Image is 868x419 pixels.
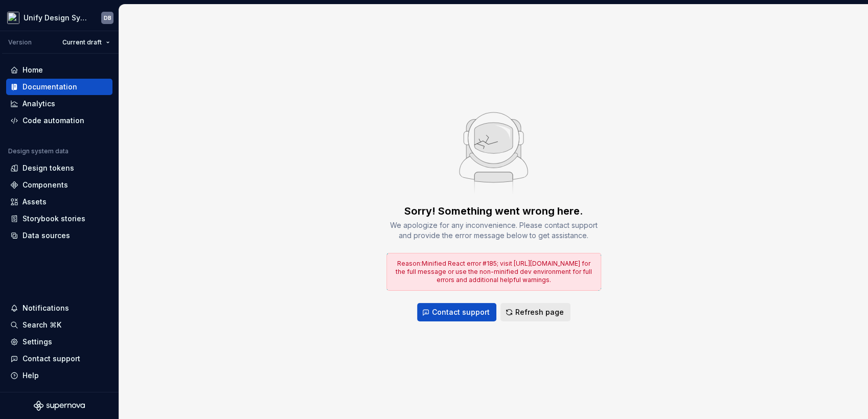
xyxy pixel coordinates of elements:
[6,160,112,176] a: Design tokens
[6,351,112,367] button: Contact support
[500,303,570,321] button: Refresh page
[22,214,85,224] div: Storybook stories
[6,227,112,244] a: Data sources
[34,401,85,411] svg: Supernova Logo
[6,334,112,350] a: Settings
[22,99,55,109] div: Analytics
[6,367,112,384] button: Help
[6,300,112,316] button: Notifications
[386,220,601,241] div: We apologize for any inconvenience. Please contact support and provide the error message below to...
[22,303,69,313] div: Notifications
[22,82,77,92] div: Documentation
[22,65,43,75] div: Home
[8,147,68,155] div: Design system data
[404,204,583,218] div: Sorry! Something went wrong here.
[6,211,112,227] a: Storybook stories
[22,337,52,347] div: Settings
[22,163,74,173] div: Design tokens
[22,320,61,330] div: Search ⌘K
[417,303,496,321] button: Contact support
[58,35,115,50] button: Current draft
[6,317,112,333] button: Search ⌘K
[22,230,70,241] div: Data sources
[6,79,112,95] a: Documentation
[7,12,19,24] img: 9fdcaa03-8f0a-443d-a87d-0c72d3ba2d5b.png
[6,177,112,193] a: Components
[22,180,68,190] div: Components
[22,115,84,126] div: Code automation
[6,194,112,210] a: Assets
[2,7,117,29] button: Unify Design SystemDB
[515,307,564,317] span: Refresh page
[6,112,112,129] a: Code automation
[104,14,111,22] div: DB
[6,62,112,78] a: Home
[62,38,102,46] span: Current draft
[22,370,39,381] div: Help
[432,307,490,317] span: Contact support
[22,197,47,207] div: Assets
[396,260,592,284] span: Reason: Minified React error #185; visit [URL][DOMAIN_NAME] for the full message or use the non-m...
[6,96,112,112] a: Analytics
[22,354,80,364] div: Contact support
[8,38,32,46] div: Version
[24,13,89,23] div: Unify Design System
